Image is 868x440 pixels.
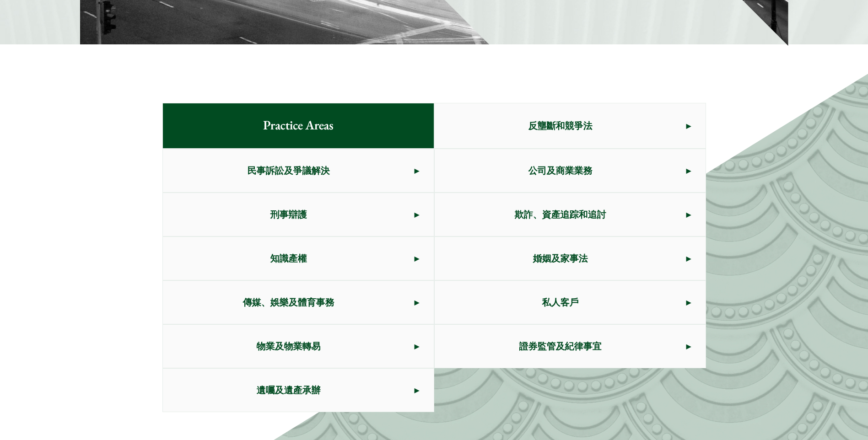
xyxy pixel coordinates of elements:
a: 傳媒、娛樂及體育事務 [163,281,434,324]
a: 民事訴訟及爭議解決 [163,149,434,192]
span: 民事訴訟及爭議解決 [163,149,415,192]
a: 欺詐、資產追踪和追討 [435,193,706,236]
span: Practice Areas [248,103,348,148]
a: 刑事辯護 [163,193,434,236]
span: 婚姻及家事法 [435,237,686,280]
span: 私人客戶 [435,281,686,324]
span: 刑事辯護 [163,193,415,236]
span: 證券監管及紀律事宜 [435,325,686,368]
span: 反壟斷和競爭法 [435,104,686,147]
a: 物業及物業轉易 [163,325,434,368]
a: 反壟斷和競爭法 [435,103,706,148]
span: 傳媒、娛樂及體育事務 [163,281,415,324]
span: 公司及商業業務 [435,149,686,192]
a: 私人客戶 [435,281,706,324]
a: 公司及商業業務 [435,149,706,192]
span: 物業及物業轉易 [163,325,415,368]
a: 證券監管及紀律事宜 [435,325,706,368]
a: 知識產權 [163,237,434,280]
span: 遺囑及遺產承辦 [163,369,415,412]
a: 婚姻及家事法 [435,237,706,280]
span: 知識產權 [163,237,415,280]
a: 遺囑及遺產承辦 [163,369,434,412]
span: 欺詐、資產追踪和追討 [435,193,686,236]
